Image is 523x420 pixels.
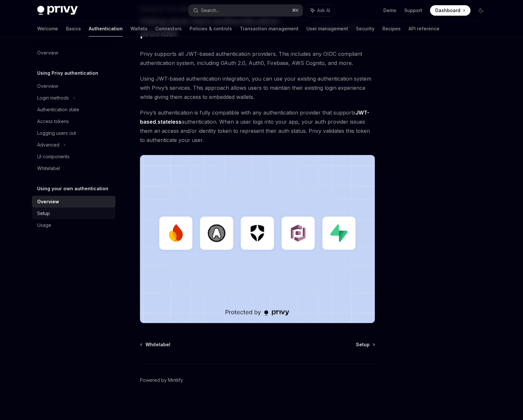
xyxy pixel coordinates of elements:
[356,341,370,348] span: Setup
[435,7,460,14] span: Dashboard
[131,21,147,37] a: Wallets
[408,21,439,37] a: API reference
[37,221,51,229] div: Usage
[476,5,486,16] button: Toggle dark mode
[66,21,81,37] a: Basics
[240,21,299,37] a: Transaction management
[32,163,115,174] a: Whitelabel
[382,21,401,37] a: Recipes
[32,219,115,231] a: Usage
[430,5,470,16] a: Dashboard
[37,210,50,217] div: Setup
[356,21,375,37] a: Security
[89,21,123,37] a: Authentication
[37,141,59,149] div: Advanced
[37,69,98,77] h5: Using Privy authentication
[155,21,182,37] a: Connectors
[306,5,335,16] button: Ask AI
[158,118,181,125] a: stateless
[32,116,115,127] a: Access tokens
[146,341,170,348] span: Whitelabel
[32,196,115,208] a: Overview
[37,164,60,172] div: Whitelabel
[37,82,58,90] div: Overview
[32,80,115,92] a: Overview
[141,341,170,348] a: Whitelabel
[37,94,69,102] div: Login methods
[37,106,79,114] div: Authentication state
[317,7,330,14] span: Ask AI
[32,151,115,163] a: UI components
[306,21,348,37] a: User management
[37,6,78,15] img: dark logo
[140,108,375,145] span: Privy’s authentication is fully compatible with any authentication provider that supports , authe...
[189,5,303,16] button: Search...⌘K
[356,341,375,348] a: Setup
[404,7,422,14] a: Support
[37,117,69,125] div: Access tokens
[140,155,375,323] img: JWT-based auth splash
[37,198,59,206] div: Overview
[383,7,396,14] a: Demo
[37,185,108,193] h5: Using your own authentication
[32,104,115,116] a: Authentication state
[32,127,115,139] a: Logging users out
[292,8,299,13] span: ⌘ K
[37,129,76,137] div: Logging users out
[37,49,58,57] div: Overview
[201,7,219,14] div: Search...
[37,153,69,161] div: UI components
[140,49,375,68] span: Privy supports all JWT-based authentication providers. This includes any OIDC compliant authentic...
[32,47,115,59] a: Overview
[32,208,115,219] a: Setup
[140,377,183,383] a: Powered by Mintlify
[190,21,232,37] a: Policies & controls
[37,21,58,37] a: Welcome
[140,74,375,101] span: Using JWT-based authentication integration, you can use your existing authentication system with ...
